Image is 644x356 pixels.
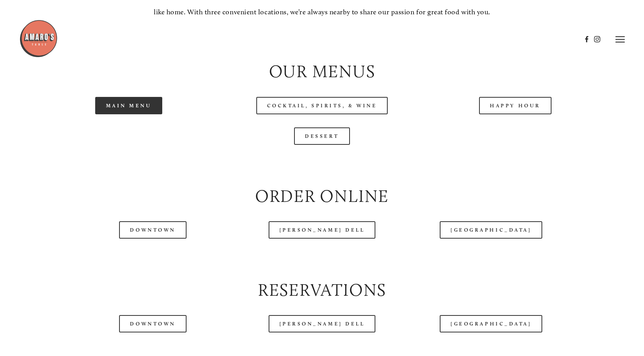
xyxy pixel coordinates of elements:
a: Main Menu [95,97,163,114]
a: Dessert [294,127,350,145]
img: Amaro's Table [19,19,58,58]
a: Happy Hour [479,97,552,114]
a: [PERSON_NAME] Dell [269,221,376,239]
a: [GEOGRAPHIC_DATA] [440,221,542,239]
a: [GEOGRAPHIC_DATA] [440,315,542,332]
a: Downtown [119,315,186,332]
a: Downtown [119,221,186,239]
a: [PERSON_NAME] Dell [269,315,376,332]
h2: Reservations [39,278,605,302]
h2: Order Online [39,184,605,208]
a: Cocktail, Spirits, & Wine [256,97,388,114]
